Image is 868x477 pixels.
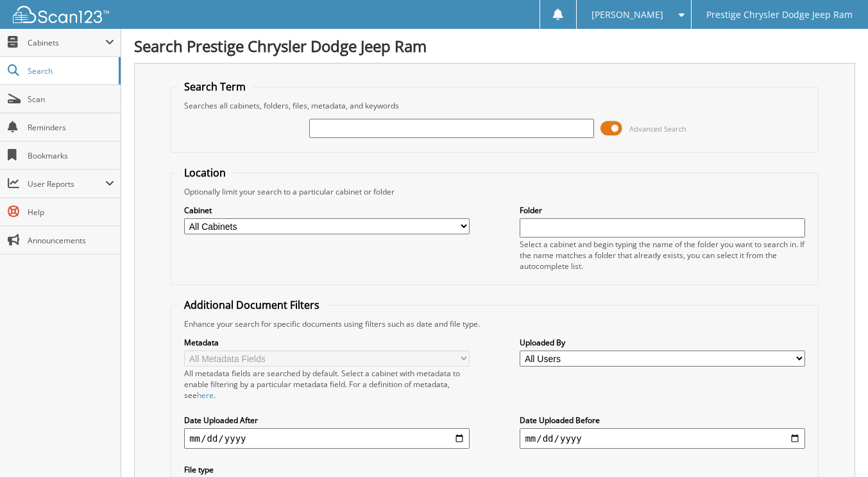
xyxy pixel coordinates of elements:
[184,415,469,426] label: Date Uploaded After
[28,122,114,133] span: Reminders
[28,37,105,48] span: Cabinets
[28,94,114,105] span: Scan
[28,65,112,76] span: Search
[591,11,663,19] span: [PERSON_NAME]
[178,318,812,329] div: Enhance your search for specific documents using filters such as date and file type.
[184,464,469,475] label: File type
[520,239,804,272] div: Select a cabinet and begin typing the name of the folder you want to search in. If the name match...
[178,298,326,312] legend: Additional Document Filters
[28,235,114,246] span: Announcements
[520,337,804,348] label: Uploaded By
[197,390,214,401] a: here
[706,11,853,19] span: Prestige Chrysler Dodge Jeep Ram
[184,368,469,401] div: All metadata fields are searched by default. Select a cabinet with metadata to enable filtering b...
[520,428,804,449] input: end
[28,178,105,189] span: User Reports
[13,6,109,23] img: scan123-logo-white.svg
[629,124,686,134] span: Advanced Search
[184,428,469,449] input: start
[28,150,114,161] span: Bookmarks
[28,207,114,218] span: Help
[520,205,804,216] label: Folder
[178,186,812,197] div: Optionally limit your search to a particular cabinet or folder
[520,415,804,426] label: Date Uploaded Before
[184,205,469,216] label: Cabinet
[184,337,469,348] label: Metadata
[178,80,252,94] legend: Search Term
[178,166,232,180] legend: Location
[178,100,812,111] div: Searches all cabinets, folders, files, metadata, and keywords
[134,35,855,56] h1: Search Prestige Chrysler Dodge Jeep Ram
